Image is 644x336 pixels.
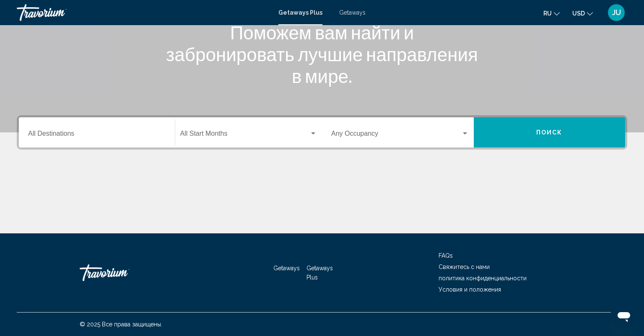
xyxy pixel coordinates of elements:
[273,265,300,271] a: Getaways
[612,8,621,17] span: JU
[80,260,164,285] a: Travorium
[439,286,501,293] a: Условия и положения
[80,321,162,328] span: © 2025 Все права защищены.
[610,302,637,329] iframe: Schaltfläche zum Öffnen des Messaging-Fensters
[572,7,593,19] button: Change currency
[439,275,527,282] a: политика конфиденциальности
[306,265,333,281] a: Getaways Plus
[572,10,585,17] span: USD
[17,4,270,21] a: Travorium
[278,9,322,16] a: Getaways Plus
[605,4,627,21] button: User Menu
[474,117,626,147] button: Поиск
[439,264,490,270] a: Свяжитесь с нами
[543,7,560,19] button: Change language
[536,129,563,136] span: Поиск
[165,21,479,87] h1: Поможем вам найти и забронировать лучшие направления в мире.
[339,9,366,16] a: Getaways
[439,252,453,259] a: FAQs
[19,117,625,147] div: Search widget
[543,10,552,17] span: ru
